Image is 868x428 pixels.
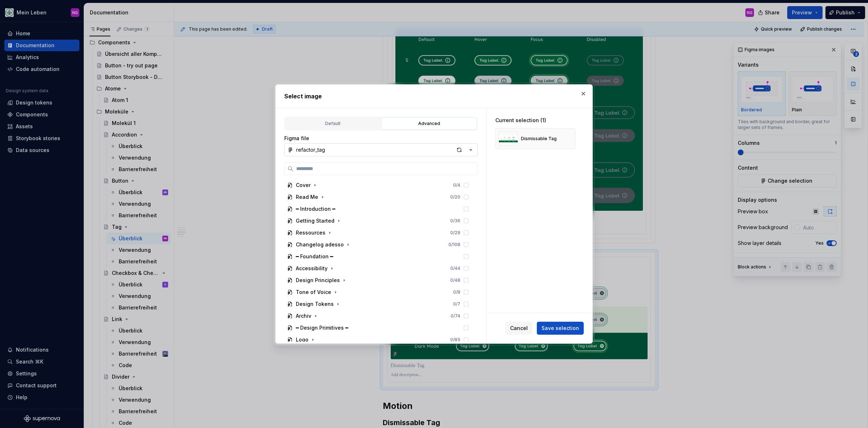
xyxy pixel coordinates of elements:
div: Changelog adesso [296,241,344,248]
div: ━ Introduction ━ [296,205,335,213]
div: Getting Started [296,217,334,224]
div: Accessibility [296,265,328,272]
div: 0 / 48 [450,277,460,283]
div: Advanced [384,120,474,127]
div: 0 / 7 [453,301,460,307]
div: 0 / 8 [453,289,460,295]
div: Tone of Voice [296,289,331,296]
div: Ressources [296,229,325,236]
div: Read Me [296,193,318,201]
div: Cover [296,182,311,189]
button: Cancel [505,322,532,335]
div: Current selection (1) [495,117,575,124]
div: 0 / 29 [450,230,460,236]
div: 0 / 36 [450,218,460,224]
div: Archiv [296,312,311,320]
div: Dismissable Tag [521,136,557,142]
div: 0 / 44 [450,266,460,271]
div: 0 / 85 [450,337,460,343]
label: Figma file [284,135,309,142]
div: 0 / 108 [448,242,460,248]
span: Cancel [510,325,528,332]
span: Save selection [542,325,579,332]
div: ━ Foundation ━ [296,253,333,260]
div: Design Principles [296,277,340,284]
h2: Select image [284,92,584,101]
div: ━ Design Primitives ━ [296,324,348,331]
div: Default [288,120,378,127]
div: refactor_tag [296,146,325,153]
button: refactor_tag [284,143,478,156]
div: 0 / 4 [453,182,460,188]
button: Save selection [537,322,584,335]
div: Logo [296,336,308,343]
div: 0 / 20 [450,194,460,200]
div: 0 / 74 [451,313,460,319]
div: Design Tokens [296,300,334,308]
